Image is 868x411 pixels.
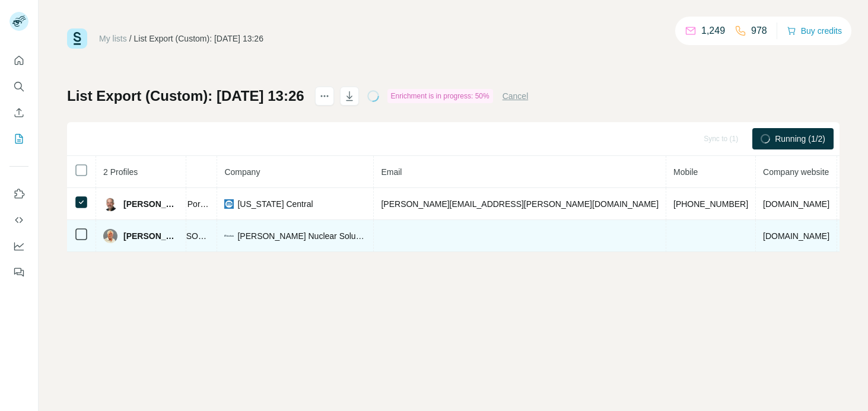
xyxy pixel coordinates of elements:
button: Search [9,76,28,97]
span: [DOMAIN_NAME] [763,231,829,241]
span: [PERSON_NAME] [123,198,179,210]
button: Quick start [9,50,28,71]
img: Avatar [103,229,117,243]
img: company-logo [224,199,234,209]
button: Use Surfe API [9,209,28,231]
button: Feedback [9,262,28,283]
div: List Export (Custom): [DATE] 13:26 [134,33,263,44]
h1: List Export (Custom): [DATE] 13:26 [67,87,304,106]
div: Enrichment is in progress: 50% [387,89,493,103]
li: / [129,33,132,44]
img: Surfe Logo [67,28,87,49]
button: My lists [9,128,28,149]
p: 978 [751,24,767,38]
button: Dashboard [9,235,28,257]
button: Cancel [503,90,529,102]
span: 2 Profiles [103,167,138,177]
span: [PERSON_NAME][EMAIL_ADDRESS][PERSON_NAME][DOMAIN_NAME] [381,199,659,209]
span: Email [381,167,402,177]
a: My lists [99,34,127,43]
span: [US_STATE] Central [237,198,313,210]
span: Mobile [673,167,698,177]
span: Running (1/2) [775,133,825,145]
button: Enrich CSV [9,102,28,123]
span: [PHONE_NUMBER] [673,199,748,209]
span: [PERSON_NAME] Nuclear Solutions US [237,230,366,242]
img: company-logo [224,235,234,236]
span: Company [224,167,260,177]
span: Company website [763,167,829,177]
span: [PERSON_NAME] [123,230,179,242]
span: [DOMAIN_NAME] [763,199,829,209]
button: actions [315,87,334,106]
button: Buy credits [787,23,842,39]
img: Avatar [103,197,117,211]
button: Use Surfe on LinkedIn [9,183,28,205]
p: 1,249 [701,24,725,38]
